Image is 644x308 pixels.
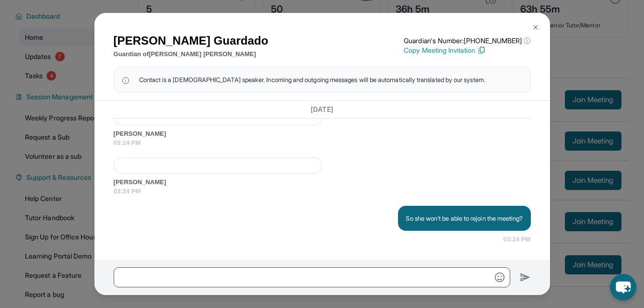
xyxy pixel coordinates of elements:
[122,75,129,84] img: info Icon
[114,138,531,148] span: 03:24 PM
[532,24,539,31] img: Close Icon
[524,36,530,46] span: ⓘ
[114,32,269,49] h1: [PERSON_NAME] Guardado
[495,272,504,282] img: Emoji
[610,274,636,300] button: chat-button
[114,105,531,114] h3: [DATE]
[404,46,530,55] p: Copy Meeting Invitation
[503,235,531,244] span: 03:24 PM
[477,46,486,55] img: Copy Icon
[114,49,269,59] p: Guardian of [PERSON_NAME] [PERSON_NAME]
[404,36,530,46] p: Guardian's Number: [PHONE_NUMBER]
[139,75,485,84] span: Contact is a [DEMOGRAPHIC_DATA] speaker. Incoming and outgoing messages will be automatically tra...
[114,178,531,187] span: [PERSON_NAME]
[114,129,531,139] span: [PERSON_NAME]
[520,272,531,283] img: Send icon
[114,187,531,196] span: 03:24 PM
[406,213,523,223] p: So she won't be able to rejoin the meeting?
